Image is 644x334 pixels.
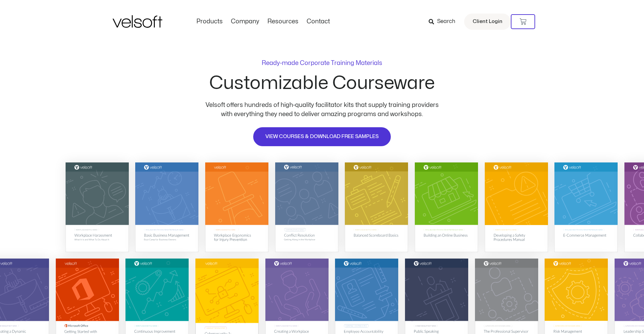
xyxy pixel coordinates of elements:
[200,101,444,119] p: Velsoft offers hundreds of high-quality facilitator kits that supply training providers with ever...
[263,18,303,25] a: ResourcesMenu Toggle
[209,74,435,92] h2: Customizable Courseware
[262,60,382,66] p: Ready-made Corporate Training Materials
[192,18,227,25] a: ProductsMenu Toggle
[473,17,502,26] span: Client Login
[464,14,511,30] a: Client Login
[227,18,263,25] a: CompanyMenu Toggle
[113,15,162,28] img: Velsoft Training Materials
[303,18,334,25] a: ContactMenu Toggle
[192,18,334,25] nav: Menu
[265,133,379,141] span: VIEW COURSES & DOWNLOAD FREE SAMPLES
[253,127,391,147] a: VIEW COURSES & DOWNLOAD FREE SAMPLES
[437,17,455,26] span: Search
[429,16,460,27] a: Search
